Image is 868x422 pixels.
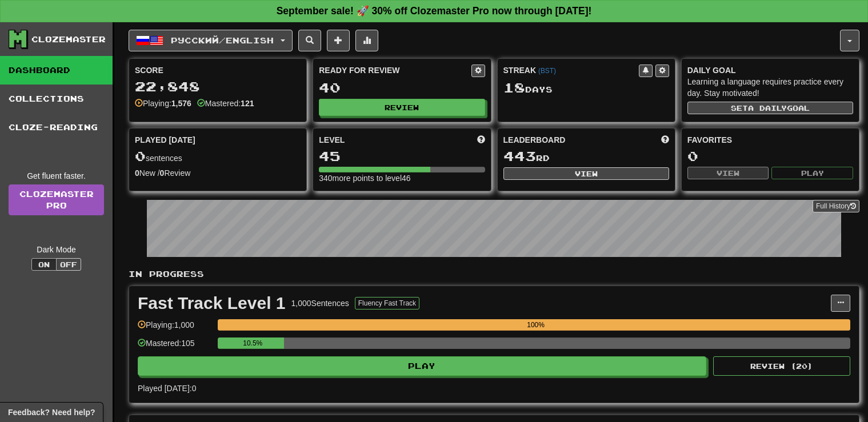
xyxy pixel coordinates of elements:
div: Get fluent faster. [9,170,104,182]
div: Playing: 1,000 [138,319,212,338]
button: Review [319,99,485,116]
button: More stats [355,30,378,51]
span: Leaderboard [503,134,566,146]
div: New / Review [135,167,301,179]
button: Review (20) [713,356,850,376]
div: Day s [503,81,669,95]
span: Played [DATE] [135,134,195,146]
button: Search sentences [298,30,321,51]
button: On [31,258,57,271]
span: 443 [503,148,536,164]
p: In Progress [129,268,859,280]
div: 0 [687,149,853,163]
span: Played [DATE]: 0 [138,384,196,393]
strong: September sale! 🚀 30% off Clozemaster Pro now through [DATE]! [277,5,592,17]
button: Fluency Fast Track [355,297,419,310]
span: 0 [135,148,146,164]
button: Русский/English [129,30,293,51]
span: Open feedback widget [8,407,95,418]
button: Add sentence to collection [327,30,350,51]
span: Русский / English [171,35,274,45]
div: Fast Track Level 1 [138,295,286,312]
span: Score more points to level up [477,134,485,146]
div: Ready for Review [319,65,471,76]
div: Mastered: [197,98,254,109]
button: Play [771,167,853,179]
strong: 121 [241,99,254,108]
div: Score [135,65,301,76]
div: 22,848 [135,79,301,94]
div: 100% [221,319,850,331]
div: Dark Mode [9,244,104,255]
div: 45 [319,149,485,163]
button: Off [56,258,81,271]
div: 340 more points to level 46 [319,172,485,184]
button: View [503,167,669,180]
strong: 1,576 [171,99,191,108]
div: 10.5% [221,337,284,349]
div: 1,000 Sentences [291,298,349,309]
span: Level [319,134,345,146]
div: Favorites [687,134,853,146]
div: Clozemaster [31,34,106,45]
button: Play [138,356,706,376]
button: Full History [813,200,859,212]
strong: 0 [135,168,139,178]
div: sentences [135,149,301,164]
span: This week in points, UTC [661,134,669,146]
div: Learning a language requires practice every day. Stay motivated! [687,76,853,99]
a: (BST) [538,67,556,75]
span: a daily [748,104,787,112]
button: View [687,167,769,179]
div: Playing: [135,98,191,109]
div: 40 [319,81,485,95]
strong: 0 [160,168,165,178]
a: ClozemasterPro [9,184,104,215]
div: Mastered: 105 [138,337,212,356]
span: 18 [503,79,525,95]
button: Seta dailygoal [687,102,853,114]
div: rd [503,149,669,164]
div: Daily Goal [687,65,853,76]
div: Streak [503,65,639,76]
